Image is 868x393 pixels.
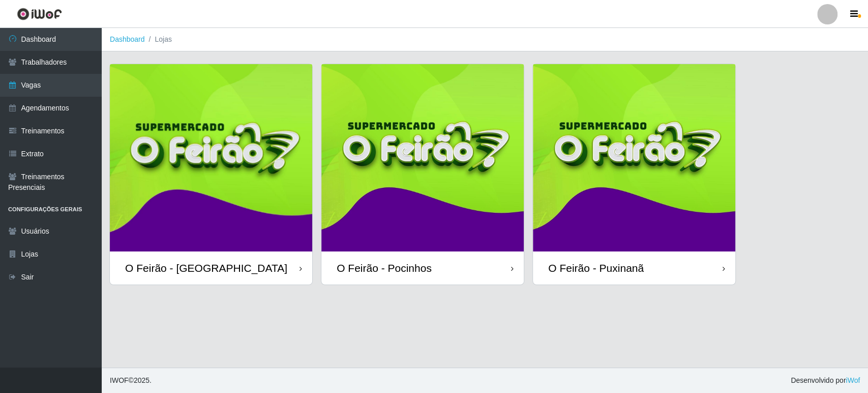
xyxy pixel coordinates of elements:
img: CoreUI Logo [17,8,62,20]
span: IWOF [110,376,129,384]
img: cardImg [533,64,735,251]
img: cardImg [321,64,524,251]
a: iWof [846,376,860,384]
a: O Feirão - [GEOGRAPHIC_DATA] [110,64,312,285]
span: Desenvolvido por [791,375,860,386]
div: O Feirão - Pocinhos [337,262,432,274]
nav: breadcrumb [102,28,868,51]
div: O Feirão - [GEOGRAPHIC_DATA] [125,262,287,274]
span: © 2025 . [110,375,152,386]
img: cardImg [110,64,312,251]
div: O Feirão - Puxinanã [548,262,644,274]
a: O Feirão - Pocinhos [321,64,524,285]
li: Lojas [145,34,172,45]
a: O Feirão - Puxinanã [533,64,735,285]
a: Dashboard [110,35,145,43]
